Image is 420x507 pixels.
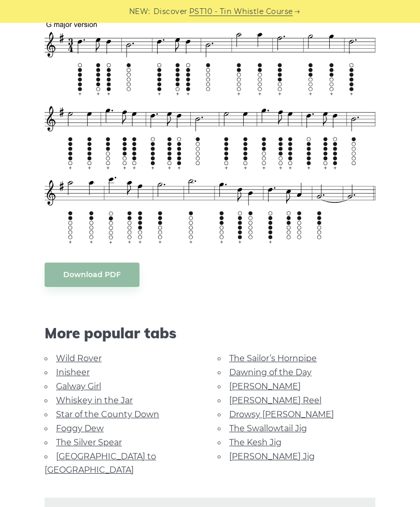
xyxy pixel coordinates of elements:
[129,6,150,18] span: NEW:
[56,381,101,391] a: Galway Girl
[229,395,321,405] a: [PERSON_NAME] Reel
[56,437,122,447] a: The Silver Spear
[189,6,293,18] a: PST10 - Tin Whistle Course
[229,409,334,419] a: Drowsy [PERSON_NAME]
[229,423,307,433] a: The Swallowtail Jig
[229,353,317,363] a: The Sailor’s Hornpipe
[229,451,315,461] a: [PERSON_NAME] Jig
[45,324,375,342] span: More popular tabs
[56,367,90,377] a: Inisheer
[56,353,102,363] a: Wild Rover
[45,451,156,475] a: [GEOGRAPHIC_DATA] to [GEOGRAPHIC_DATA]
[153,6,188,18] span: Discover
[56,409,159,419] a: Star of the County Down
[229,367,312,377] a: Dawning of the Day
[229,437,282,447] a: The Kesh Jig
[56,395,133,405] a: Whiskey in the Jar
[45,263,139,287] a: Download PDF
[229,381,301,391] a: [PERSON_NAME]
[56,423,104,433] a: Foggy Dew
